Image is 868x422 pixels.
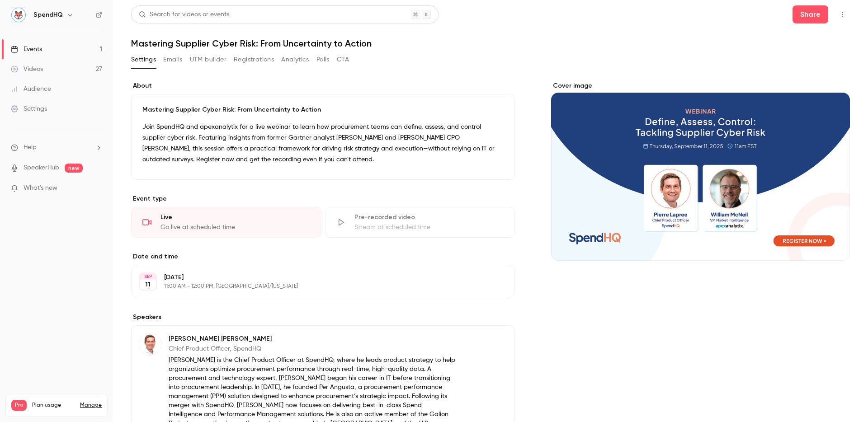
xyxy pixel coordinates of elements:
[551,81,850,261] section: Cover image
[24,163,59,173] a: SpeakerHub
[551,81,850,90] label: Cover image
[337,52,349,67] button: CTA
[139,10,229,19] div: Search for videos or events
[11,400,27,411] span: Pro
[32,402,75,409] span: Plan usage
[65,164,83,173] span: new
[131,313,515,322] label: Speakers
[164,283,467,290] p: 11:00 AM - 12:00 PM, [GEOGRAPHIC_DATA]/[US_STATE]
[131,52,156,67] button: Settings
[793,5,828,23] button: Share
[11,84,51,94] div: Audience
[160,223,310,232] div: Go live at scheduled time
[164,273,467,282] p: [DATE]
[24,143,37,152] span: Help
[325,207,515,238] div: Pre-recorded videoStream at scheduled time
[131,81,515,90] label: About
[160,213,310,222] div: Live
[169,334,456,343] p: [PERSON_NAME] [PERSON_NAME]
[190,52,226,67] button: UTM builder
[131,252,515,261] label: Date and time
[131,207,321,238] div: LiveGo live at scheduled time
[11,65,43,74] div: Videos
[145,280,151,289] p: 11
[11,45,42,54] div: Events
[163,52,182,67] button: Emails
[316,52,330,67] button: Polls
[142,105,504,114] p: Mastering Supplier Cyber Risk: From Uncertainty to Action
[169,344,456,353] p: Chief Product Officer, SpendHQ
[131,38,850,49] h1: Mastering Supplier Cyber Risk: From Uncertainty to Action
[281,52,309,67] button: Analytics
[80,402,102,409] a: Manage
[140,273,156,280] div: SEP
[142,122,504,165] p: Join SpendHQ and apexanalytix for a live webinar to learn how procurement teams can define, asses...
[354,223,504,232] div: Stream at scheduled time
[33,10,63,19] h6: SpendHQ
[11,104,47,113] div: Settings
[139,333,161,355] img: Pierre Laprée
[354,213,504,222] div: Pre-recorded video
[24,183,57,193] span: What's new
[11,8,26,22] img: SpendHQ
[234,52,274,67] button: Registrations
[131,194,515,203] p: Event type
[11,143,102,152] li: help-dropdown-opener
